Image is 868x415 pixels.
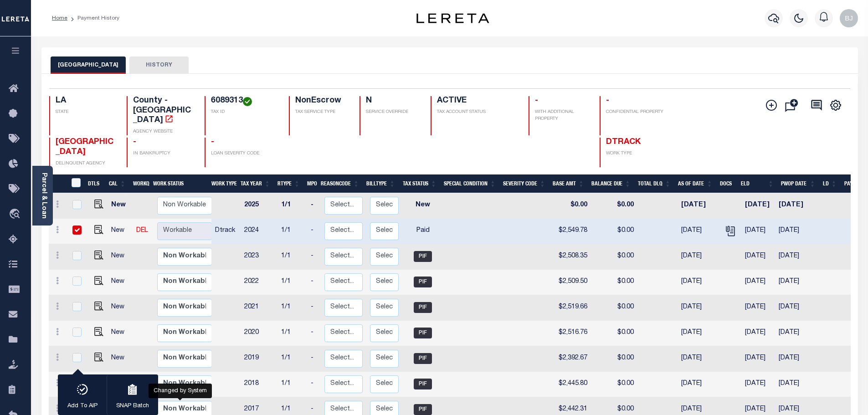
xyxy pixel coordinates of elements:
th: LD: activate to sort column ascending [819,174,841,193]
td: - [307,193,321,219]
td: $2,509.50 [552,270,591,295]
td: [DATE] [678,244,719,270]
span: PIF [414,404,432,415]
td: Dtrack [211,219,241,244]
td: [DATE] [775,295,816,321]
td: 1/1 [277,219,307,244]
span: PIF [414,251,432,262]
td: [DATE] [741,372,776,397]
td: [DATE] [678,295,719,321]
th: ELD: activate to sort column ascending [737,174,777,193]
th: &nbsp;&nbsp;&nbsp;&nbsp;&nbsp;&nbsp;&nbsp;&nbsp;&nbsp;&nbsp; [49,174,66,193]
td: New [108,346,133,372]
td: 1/1 [277,321,307,346]
td: [DATE] [678,219,719,244]
th: Tax Status: activate to sort column ascending [399,174,440,193]
td: 1/1 [277,346,307,372]
td: [DATE] [741,193,776,219]
h4: NonEscrow [295,96,349,106]
td: [DATE] [775,372,816,397]
th: CAL: activate to sort column ascending [105,174,129,193]
th: Tax Year: activate to sort column ascending [237,174,274,193]
td: 1/1 [277,244,307,270]
p: SNAP Batch [116,402,149,411]
span: - [606,97,609,105]
td: $2,508.35 [552,244,591,270]
td: $2,392.67 [552,346,591,372]
td: 2018 [241,372,277,397]
td: 2021 [241,295,277,321]
div: Changed by System [149,384,212,398]
th: Balance Due: activate to sort column ascending [588,174,634,193]
td: [DATE] [775,193,816,219]
th: Work Status [149,174,211,193]
span: - [133,138,136,146]
h4: N [366,96,420,106]
td: New [108,244,133,270]
span: PIF [414,277,432,287]
p: STATE [56,109,116,116]
span: PIF [414,328,432,338]
td: - [307,270,321,295]
th: &nbsp; [66,174,85,193]
th: Docs [716,174,738,193]
td: $0.00 [591,346,637,372]
td: [DATE] [678,270,719,295]
p: TAX ID [211,109,278,116]
span: [GEOGRAPHIC_DATA] [56,138,113,156]
td: New [108,219,133,244]
img: svg+xml;base64,PHN2ZyB4bWxucz0iaHR0cDovL3d3dy53My5vcmcvMjAwMC9zdmciIHBvaW50ZXItZXZlbnRzPSJub25lIi... [840,9,858,27]
td: [DATE] [775,346,816,372]
td: $0.00 [591,219,637,244]
a: Parcel & Loan [41,173,47,219]
a: DEL [136,227,148,234]
td: 2022 [241,270,277,295]
td: 1/1 [277,193,307,219]
td: 2023 [241,244,277,270]
td: [DATE] [678,346,719,372]
td: 2020 [241,321,277,346]
th: ReasonCode: activate to sort column ascending [317,174,363,193]
td: 1/1 [277,372,307,397]
td: New [108,321,133,346]
td: [DATE] [775,244,816,270]
td: - [307,372,321,397]
h4: 6089313 [211,96,278,106]
th: BillType: activate to sort column ascending [363,174,399,193]
td: New [108,295,133,321]
td: New [108,270,133,295]
td: 2025 [241,193,277,219]
span: - [535,97,538,105]
td: [DATE] [775,321,816,346]
p: DELINQUENT AGENCY [56,160,116,167]
td: 2024 [241,219,277,244]
span: - [211,138,214,146]
p: AGENCY WEBSITE [133,128,194,135]
td: [DATE] [741,295,776,321]
th: Work Type [208,174,237,193]
th: Total DLQ: activate to sort column ascending [634,174,674,193]
td: [DATE] [741,244,776,270]
p: LOAN SEVERITY CODE [211,150,278,157]
p: TAX SERVICE TYPE [295,109,349,116]
h4: County - [GEOGRAPHIC_DATA] [133,96,194,126]
td: $2,445.80 [552,372,591,397]
td: - [307,321,321,346]
p: WITH ADDITIONAL PROPERTY [535,109,589,123]
td: $0.00 [591,270,637,295]
img: logo-dark.svg [416,13,489,23]
td: 2019 [241,346,277,372]
h4: ACTIVE [437,96,517,106]
th: WorkQ [129,174,149,193]
button: [GEOGRAPHIC_DATA] [51,56,126,74]
th: Base Amt: activate to sort column ascending [549,174,588,193]
td: $0.00 [591,295,637,321]
td: $0.00 [591,321,637,346]
span: PIF [414,379,432,389]
button: HISTORY [129,56,189,74]
i: travel_explore [9,209,23,220]
td: $2,516.76 [552,321,591,346]
td: $2,549.78 [552,219,591,244]
td: - [307,295,321,321]
p: IN BANKRUPTCY [133,150,194,157]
